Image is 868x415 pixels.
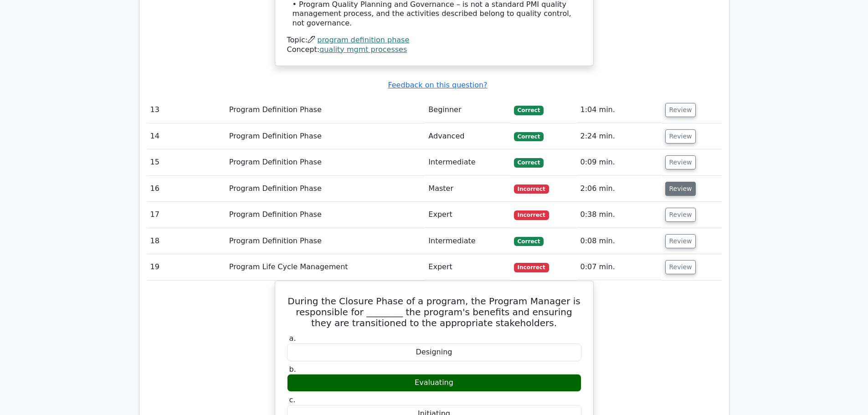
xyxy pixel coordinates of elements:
[577,149,662,175] td: 0:09 min.
[226,149,425,175] td: Program Definition Phase
[226,254,425,280] td: Program Life Cycle Management
[665,182,696,196] button: Review
[577,97,662,123] td: 1:04 min.
[286,296,582,328] h5: During the Closure Phase of a program, the Program Manager is responsible for ________ the progra...
[577,176,662,202] td: 2:06 min.
[287,36,581,45] div: Topic:
[514,263,549,272] span: Incorrect
[319,45,407,54] a: quality mgmt processes
[425,176,510,202] td: Master
[665,103,696,117] button: Review
[147,149,226,175] td: 15
[226,97,425,123] td: Program Definition Phase
[287,374,581,392] div: Evaluating
[514,132,544,141] span: Correct
[665,155,696,169] button: Review
[425,149,510,175] td: Intermediate
[287,45,581,55] div: Concept:
[577,254,662,280] td: 0:07 min.
[226,176,425,202] td: Program Definition Phase
[577,228,662,254] td: 0:08 min.
[147,97,226,123] td: 13
[289,365,296,374] span: b.
[577,123,662,149] td: 2:24 min.
[514,184,549,194] span: Incorrect
[665,208,696,222] button: Review
[665,129,696,143] button: Review
[514,106,544,115] span: Correct
[289,395,296,404] span: c.
[514,210,549,220] span: Incorrect
[147,254,226,280] td: 19
[317,36,409,44] a: program definition phase
[147,123,226,149] td: 14
[289,334,296,343] span: a.
[388,81,487,89] a: Feedback on this question?
[226,202,425,228] td: Program Definition Phase
[226,123,425,149] td: Program Definition Phase
[287,343,581,361] div: Designing
[425,97,510,123] td: Beginner
[665,260,696,274] button: Review
[577,202,662,228] td: 0:38 min.
[425,254,510,280] td: Expert
[147,176,226,202] td: 16
[147,228,226,254] td: 18
[425,202,510,228] td: Expert
[514,237,544,246] span: Correct
[147,202,226,228] td: 17
[514,158,544,167] span: Correct
[425,228,510,254] td: Intermediate
[226,228,425,254] td: Program Definition Phase
[425,123,510,149] td: Advanced
[665,234,696,248] button: Review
